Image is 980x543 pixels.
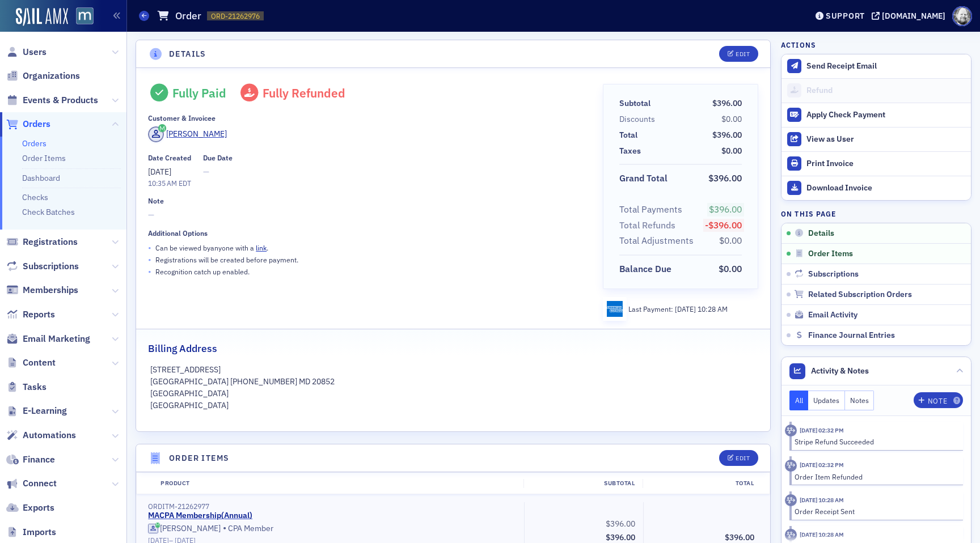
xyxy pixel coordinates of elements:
[914,392,963,408] button: Note
[619,129,641,141] span: Total
[6,526,56,538] a: Imports
[6,94,98,107] a: Events & Products
[708,172,742,184] span: $396.00
[782,54,971,78] button: Send Receipt Email
[23,333,90,345] span: Email Marketing
[23,118,50,130] span: Orders
[721,114,742,124] span: $0.00
[619,145,641,157] div: Taxes
[6,405,67,417] a: E-Learning
[619,145,645,157] span: Taxes
[619,234,698,248] span: Total Adjustments
[148,242,151,254] span: •
[23,477,57,490] span: Connect
[698,304,728,313] span: 10:28 AM
[808,310,857,320] span: Email Activity
[709,203,742,215] span: $396.00
[782,176,971,200] a: Download Invoice
[155,254,298,265] p: Registrations will be created before payment.
[6,118,50,130] a: Orders
[808,249,853,259] span: Order Items
[781,40,816,50] h4: Actions
[166,128,227,140] div: [PERSON_NAME]
[160,524,221,534] div: [PERSON_NAME]
[22,173,60,183] a: Dashboard
[6,260,79,273] a: Subscriptions
[148,126,227,142] a: [PERSON_NAME]
[619,219,675,232] div: Total Refunds
[148,229,208,237] div: Additional Options
[148,254,151,266] span: •
[6,357,56,369] a: Content
[6,308,55,321] a: Reports
[808,330,895,341] span: Finance Journal Entries
[203,154,233,162] div: Due Date
[785,529,797,541] div: Activity
[719,46,758,62] button: Edit
[619,203,686,217] span: Total Payments
[808,391,845,410] button: Updates
[23,260,79,273] span: Subscriptions
[6,46,47,58] a: Users
[23,70,80,82] span: Organizations
[23,46,47,58] span: Users
[808,290,912,300] span: Related Subscription Orders
[795,436,955,447] div: Stripe Refund Succeeded
[795,506,955,516] div: Order Receipt Sent
[211,11,260,21] span: ORD-21262976
[619,129,637,141] div: Total
[172,86,226,100] div: Fully Paid
[6,236,78,248] a: Registrations
[619,203,682,217] div: Total Payments
[800,461,844,469] time: 10/1/2025 02:32 PM
[23,453,55,466] span: Finance
[169,48,206,60] h4: Details
[22,207,75,217] a: Check Batches
[23,526,56,538] span: Imports
[169,452,229,464] h4: Order Items
[606,519,635,529] span: $396.00
[712,130,742,140] span: $396.00
[22,153,66,163] a: Order Items
[177,179,191,188] span: EDT
[619,172,671,185] span: Grand Total
[203,166,233,178] span: —
[6,284,78,296] a: Memberships
[782,151,971,176] a: Print Invoice
[148,167,171,177] span: [DATE]
[148,179,177,188] time: 10:35 AM
[736,51,750,57] div: Edit
[619,262,675,276] span: Balance Due
[150,376,757,388] p: [GEOGRAPHIC_DATA] [PHONE_NUMBER] MD 20852
[808,228,834,239] span: Details
[808,269,859,279] span: Subscriptions
[6,70,80,82] a: Organizations
[619,113,655,125] div: Discounts
[23,284,78,296] span: Memberships
[148,341,217,356] h2: Billing Address
[721,146,742,156] span: $0.00
[22,192,48,202] a: Checks
[872,12,949,20] button: [DOMAIN_NAME]
[806,183,965,193] div: Download Invoice
[619,172,668,185] div: Grand Total
[782,127,971,151] button: View as User
[952,6,972,26] span: Profile
[23,429,76,442] span: Automations
[789,391,809,410] button: All
[607,301,623,317] img: amex
[619,97,654,109] span: Subtotal
[781,209,971,219] h4: On this page
[148,511,252,521] a: MACPA Membership(Annual)
[705,219,742,231] span: -$396.00
[68,7,94,27] a: View Homepage
[619,219,679,232] span: Total Refunds
[150,400,757,412] p: [GEOGRAPHIC_DATA]
[882,11,945,21] div: [DOMAIN_NAME]
[806,86,965,96] div: Refund
[845,391,875,410] button: Notes
[16,8,68,26] img: SailAMX
[23,502,54,514] span: Exports
[76,7,94,25] img: SailAMX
